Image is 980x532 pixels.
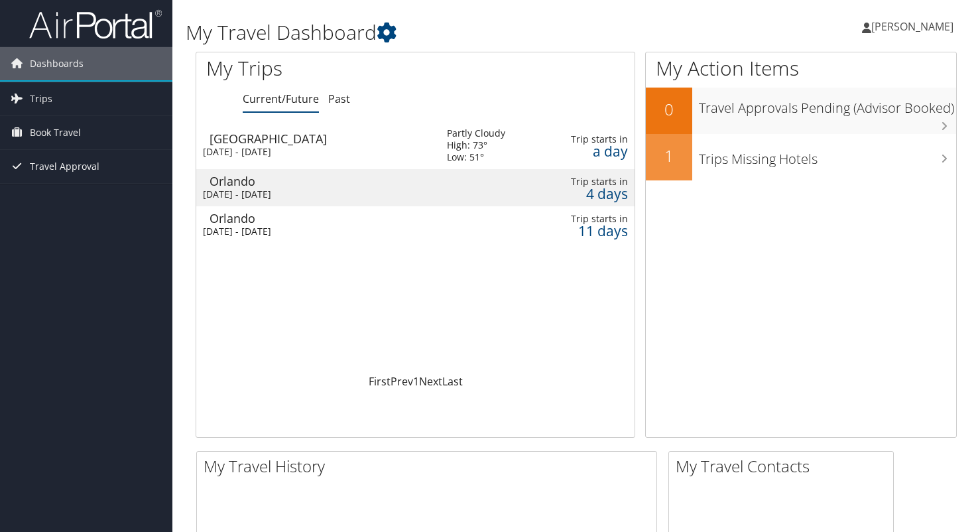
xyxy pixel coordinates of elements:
a: First [369,374,391,389]
div: Orlando [210,212,434,224]
a: 1Trips Missing Hotels [646,134,956,180]
div: [DATE] - [DATE] [203,146,427,158]
div: Low: 51° [447,151,505,163]
a: Next [419,374,442,389]
div: [GEOGRAPHIC_DATA] [210,133,434,145]
a: Current/Future [243,92,319,106]
div: [DATE] - [DATE] [203,226,427,237]
a: Last [442,374,463,389]
a: Past [328,92,350,106]
h2: My Travel Contacts [676,455,893,478]
a: [PERSON_NAME] [862,7,967,46]
a: 1 [413,374,419,389]
h1: My Action Items [646,54,956,82]
h2: 0 [646,98,692,121]
span: Travel Approval [30,150,99,183]
div: High: 73° [447,139,505,151]
div: 4 days [554,188,628,200]
div: Partly Cloudy [447,127,505,139]
div: Trip starts in [554,176,628,188]
h1: My Travel Dashboard [186,19,706,46]
a: Prev [391,374,413,389]
h3: Travel Approvals Pending (Advisor Booked) [699,92,956,117]
h1: My Trips [206,54,442,82]
div: Trip starts in [554,133,628,145]
h2: 1 [646,145,692,167]
span: Trips [30,82,52,115]
h3: Trips Missing Hotels [699,143,956,168]
div: a day [554,145,628,157]
div: Trip starts in [554,213,628,225]
div: 11 days [554,225,628,237]
h2: My Travel History [204,455,656,478]
img: airportal-logo.png [29,9,162,40]
div: Orlando [210,175,434,187]
a: 0Travel Approvals Pending (Advisor Booked) [646,88,956,134]
div: [DATE] - [DATE] [203,188,427,200]
span: Dashboards [30,47,84,80]
span: [PERSON_NAME] [871,19,953,34]
span: Book Travel [30,116,81,149]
